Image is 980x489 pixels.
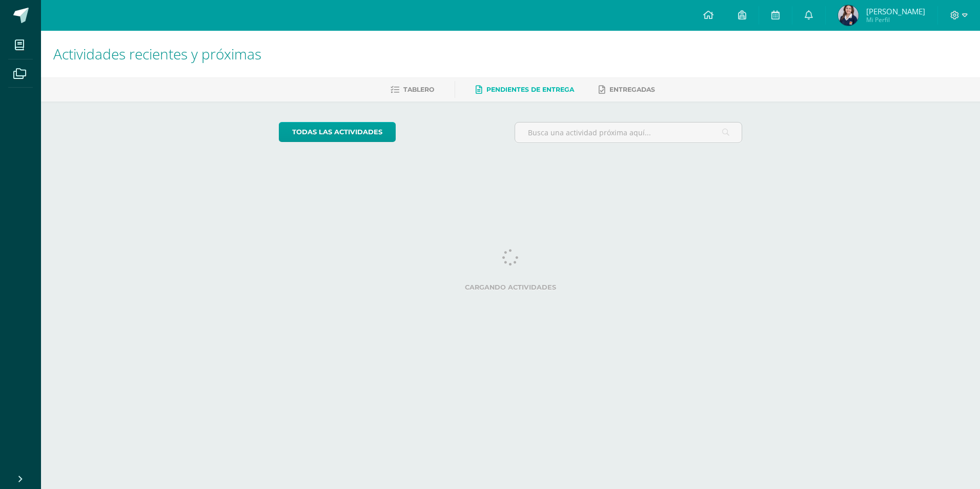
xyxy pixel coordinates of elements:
[403,86,434,93] span: Tablero
[866,6,925,16] span: [PERSON_NAME]
[609,86,655,93] span: Entregadas
[838,5,859,26] img: 4407c567a0339500d3b53cccd5875103.png
[486,86,574,93] span: Pendientes de entrega
[391,81,434,98] a: Tablero
[53,44,261,64] span: Actividades recientes y próximas
[279,283,743,291] label: Cargando actividades
[866,15,925,24] span: Mi Perfil
[599,81,655,98] a: Entregadas
[279,122,396,142] a: todas las Actividades
[515,123,742,142] input: Busca una actividad próxima aquí...
[476,81,574,98] a: Pendientes de entrega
